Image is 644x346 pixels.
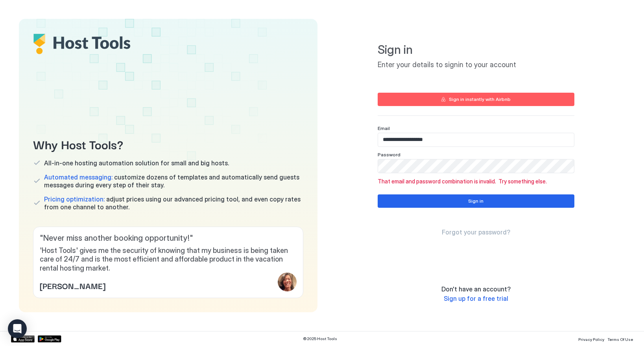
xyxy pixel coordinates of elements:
span: " Never miss another booking opportunity! " [40,233,297,243]
span: Pricing optimization: [44,195,105,203]
a: App Store [11,335,35,342]
span: customize dozens of templates and automatically send guests messages during every step of their s... [44,173,303,189]
span: Password [378,152,400,157]
a: Forgot your password? [442,228,510,236]
span: That email and password combination is invalid. Try something else. [378,178,574,185]
span: Sign in [378,42,574,57]
div: profile [278,273,297,291]
input: Input Field [378,133,574,146]
div: Sign in instantly with Airbnb [449,96,511,103]
a: Google Play Store [38,335,61,342]
span: Privacy Policy [578,337,604,342]
span: 'Host Tools' gives me the security of knowing that my business is being taken care of 24/7 and is... [40,246,297,273]
a: Privacy Policy [578,335,604,343]
span: adjust prices using our advanced pricing tool, and even copy rates from one channel to another. [44,195,303,211]
span: Sign up for a free trial [444,295,508,302]
input: Input Field [378,159,574,173]
div: Open Intercom Messenger [8,319,27,338]
span: Don't have an account? [441,285,511,293]
span: Email [378,125,390,131]
span: Enter your details to signin to your account [378,60,574,70]
div: Sign in [468,198,483,205]
a: Sign up for a free trial [444,295,508,303]
a: Terms Of Use [607,335,633,343]
span: Terms Of Use [607,337,633,342]
span: Why Host Tools? [33,135,303,153]
span: All-in-one hosting automation solution for small and big hosts. [44,159,229,167]
span: [PERSON_NAME] [40,280,105,291]
span: Automated messaging: [44,173,113,181]
span: © 2025 Host Tools [303,336,337,341]
button: Sign in [378,194,574,208]
button: Sign in instantly with Airbnb [378,93,574,106]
